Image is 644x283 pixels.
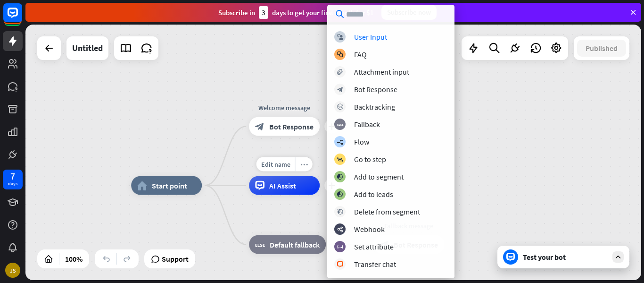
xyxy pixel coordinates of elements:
div: FAQ [354,50,367,59]
i: block_user_input [337,34,343,40]
i: block_set_attribute [337,244,343,250]
div: days [8,180,17,187]
i: more_horiz [300,161,308,168]
div: JS [5,263,20,278]
div: Add to leads [354,189,393,199]
i: block_attachment [337,69,343,75]
div: Attachment input [354,67,409,77]
div: 3 [259,6,268,19]
div: Test your bot [523,252,608,262]
div: Welcome message [242,103,327,112]
span: AI Assist [269,181,296,190]
i: block_bot_response [255,122,264,131]
div: Add to segment [354,172,404,181]
i: block_add_to_segment [337,191,343,197]
a: 7 days [3,170,23,189]
div: Bot Response [354,85,397,94]
div: User Input [354,32,387,42]
button: Published [577,40,626,57]
i: block_fallback [337,121,343,128]
div: Transfer chat [354,259,396,269]
div: Backtracking [354,102,395,111]
div: Set attribute [354,242,394,251]
span: Support [162,251,189,266]
div: Subscribe in days to get your first month for $1 [218,6,374,19]
i: block_bot_response [337,86,343,93]
i: block_livechat [337,261,344,267]
div: 7 [10,172,15,180]
div: 100% [62,251,85,266]
div: Fallback [354,120,380,129]
i: block_fallback [255,240,265,249]
div: Delete from segment [354,207,420,216]
span: Default fallback [270,240,320,249]
span: Start point [152,181,187,190]
div: Untitled [72,36,103,60]
i: block_delete_from_segment [337,209,343,215]
div: Flow [354,137,369,146]
i: block_goto [337,156,343,163]
i: webhooks [337,226,343,232]
i: block_add_to_segment [337,174,343,180]
i: builder_tree [337,139,343,145]
div: Go to step [354,154,386,164]
i: block_faq [337,51,343,58]
i: home_2 [137,181,147,190]
div: Webhook [354,224,385,234]
span: Edit name [261,160,290,169]
span: Bot Response [269,122,314,131]
i: block_backtracking [337,104,343,110]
